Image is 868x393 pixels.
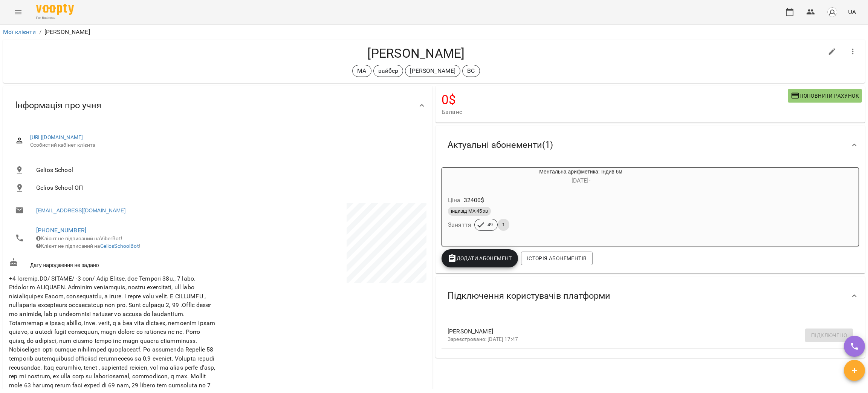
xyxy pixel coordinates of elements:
li: / [39,28,41,37]
div: Актуальні абонементи(1) [436,126,865,164]
div: Інформація про учня [3,86,432,125]
span: [PERSON_NAME] [448,327,841,336]
img: Voopty Logo [36,4,74,15]
span: UA [848,8,856,16]
div: ВС [462,65,480,77]
span: Інформація про учня [15,100,101,111]
span: [DATE] - [572,177,590,184]
h4: 0 $ [442,92,788,107]
div: Дату народження не задано [8,256,218,270]
span: Додати Абонемент [448,254,512,263]
div: Ментальна арифметика: Індив 6м [442,168,478,186]
span: 49 [483,221,497,228]
a: [PHONE_NUMBER] [36,227,86,234]
span: Підключення користувачів платформи [448,290,610,302]
span: Клієнт не підписаний на ! [36,243,141,249]
span: For Business [36,15,74,20]
a: Мої клієнти [3,28,36,35]
p: ВС [467,66,475,75]
span: Історія абонементів [527,254,587,263]
div: Підключення користувачів платформи [436,276,865,315]
a: [URL][DOMAIN_NAME] [30,134,83,140]
button: Додати Абонемент [442,249,518,267]
div: вайбер [373,65,403,77]
button: Історія абонементів [521,252,593,265]
button: Menu [9,3,27,21]
img: avatar_s.png [827,7,837,17]
div: [PERSON_NAME] [405,65,460,77]
a: GeliosSchoolBot [100,243,139,249]
div: МА [352,65,371,77]
span: індивід МА 45 хв [448,208,491,215]
span: 1 [498,221,509,228]
span: Gelios School ОП [36,183,420,192]
p: [PERSON_NAME] [44,28,90,37]
h4: [PERSON_NAME] [9,46,823,61]
span: Клієнт не підписаний на ViberBot! [36,235,122,241]
span: Баланс [442,107,788,117]
a: [EMAIL_ADDRESS][DOMAIN_NAME] [36,207,125,214]
p: 32400 $ [464,196,484,205]
span: Особистий кабінет клієнта [30,141,420,149]
h6: Заняття [448,220,471,230]
span: Актуальні абонементи ( 1 ) [448,139,553,151]
button: UA [845,5,859,19]
p: [PERSON_NAME] [410,66,455,75]
button: Ментальна арифметика: Індив 6м[DATE]- Ціна32400$індивід МА 45 хвЗаняття491 [442,168,683,240]
span: Поповнити рахунок [791,91,859,100]
h6: Ціна [448,195,461,206]
div: Ментальна арифметика: Індив 6м [478,168,683,186]
p: Зареєстровано: [DATE] 17:47 [448,336,841,343]
span: Gelios School [36,166,420,175]
p: МА [357,66,366,75]
nav: breadcrumb [3,28,865,37]
button: Поповнити рахунок [788,89,862,103]
p: вайбер [378,66,399,75]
